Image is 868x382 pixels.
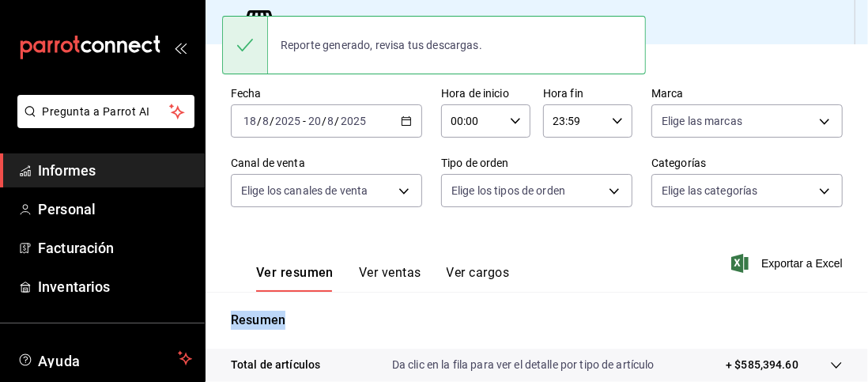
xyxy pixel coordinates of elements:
font: / [257,115,262,127]
font: + $585,394.60 [726,358,798,371]
font: Elige las categorías [662,184,758,197]
font: Da clic en la fila para ver el detalle por tipo de artículo [392,358,655,371]
div: pestañas de navegación [256,264,509,292]
font: Marca [651,88,684,100]
input: ---- [340,115,367,127]
font: Facturación [38,240,114,256]
font: Inventarios [38,278,110,295]
button: Pregunta a Parrot AI [17,95,194,128]
font: Ver cargos [447,265,510,280]
font: Total de artículos [231,358,320,371]
a: Pregunta a Parrot AI [11,115,194,131]
font: Ver ventas [359,265,421,280]
font: Hora de inicio [441,88,509,100]
font: Ayuda [38,353,81,369]
button: Exportar a Excel [734,254,843,273]
input: -- [243,115,257,127]
font: Categorías [651,157,706,170]
font: / [270,115,274,127]
font: Elige las marcas [662,115,742,127]
input: -- [327,115,335,127]
font: - [303,115,306,127]
input: -- [308,115,322,127]
input: -- [262,115,270,127]
font: Pregunta a Parrot AI [43,105,150,118]
font: Ver resumen [256,265,334,280]
font: Canal de venta [231,157,305,170]
font: / [335,115,340,127]
font: Resumen [231,312,285,327]
font: Fecha [231,88,262,100]
input: ---- [274,115,301,127]
font: Hora fin [543,88,583,100]
font: Personal [38,201,96,217]
font: Elige los tipos de orden [451,184,565,197]
font: Elige los canales de venta [241,184,368,197]
button: abrir_cajón_menú [174,41,187,54]
font: Informes [38,162,96,179]
font: Reporte generado, revisa tus descargas. [281,39,482,51]
font: Exportar a Excel [761,257,843,270]
font: / [322,115,326,127]
font: Tipo de orden [441,157,509,170]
